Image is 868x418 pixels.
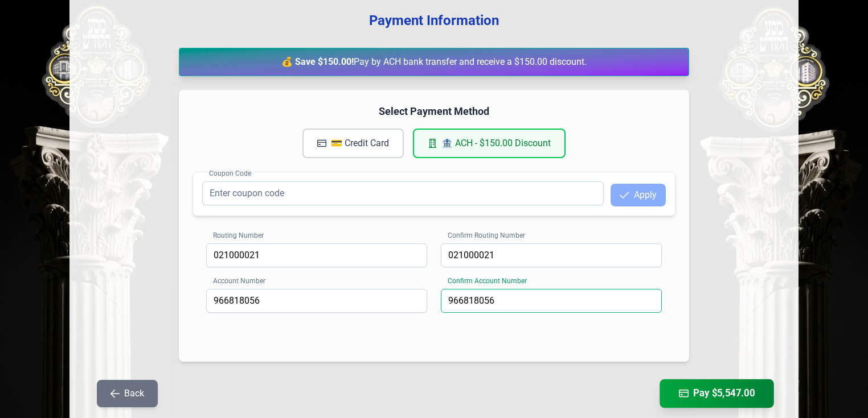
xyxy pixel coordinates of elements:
button: 💳 Credit Card [302,129,404,158]
button: 🏦 ACH - $150.00 Discount [413,129,566,158]
div: Pay by ACH bank transfer and receive a $150.00 discount. [179,48,689,76]
h3: Payment Information [88,11,780,30]
strong: 💰 Save $150.00! [281,56,354,67]
h4: Select Payment Method [193,104,675,119]
button: Back [97,380,158,407]
button: Pay $5,547.00 [660,379,774,408]
button: Apply [611,184,666,206]
input: Enter coupon code [202,181,604,205]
